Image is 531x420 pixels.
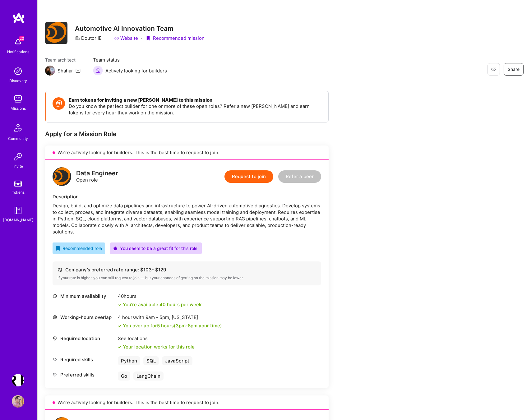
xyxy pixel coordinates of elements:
div: Python [118,356,140,365]
i: icon CompanyGray [75,36,80,41]
div: If your rate is higher, you can still request to join — but your chances of getting on the missio... [58,275,316,280]
div: Open role [76,170,118,183]
div: Tokens [12,189,25,196]
a: Terr.ai: Building an Innovative Real Estate Platform [10,374,26,386]
div: JavaScript [162,356,192,365]
img: Actively looking for builders [93,66,103,76]
i: icon Clock [53,294,57,298]
img: User Avatar [12,395,24,408]
i: icon EyeClosed [491,67,496,72]
div: 4 hours with [US_STATE] [118,314,222,321]
span: 3pm - 8pm [176,323,197,329]
div: Design, build, and optimize data pipelines and infrastructure to power AI-driven automotive diagn... [53,202,321,235]
div: You seem to be a great fit for this role! [113,245,199,252]
div: Missions [11,105,26,112]
i: icon Cash [58,267,62,272]
div: Recommended mission [145,35,205,41]
span: Team architect [45,57,81,63]
div: Discovery [9,77,27,84]
img: bell [12,36,24,48]
div: · [141,35,142,41]
div: [DOMAIN_NAME] [3,217,33,223]
img: logo [53,167,71,186]
div: Description [53,193,321,200]
i: icon Check [118,345,122,349]
div: Apply for a Mission Role [45,130,329,138]
img: logo [12,12,25,24]
img: Team Architect [45,66,55,76]
i: icon Mail [76,68,81,73]
p: Do you know the perfect builder for one or more of these open roles? Refer a new [PERSON_NAME] an... [69,103,322,116]
div: Notifications [7,48,29,55]
h4: Earn tokens for inviting a new [PERSON_NAME] to this mission [69,97,322,103]
img: Company Logo [45,22,67,44]
i: icon PurpleStar [113,246,118,251]
div: Community [8,135,28,142]
a: User Avatar [10,395,26,408]
div: Company’s preferred rate range: $ 103 - $ 129 [58,266,316,273]
i: icon Tag [53,357,57,362]
div: Your location works for this role [118,344,195,350]
div: You're available 40 hours per week [118,301,201,308]
i: icon Tag [53,372,57,377]
span: Team status [93,57,167,63]
div: Invite [13,163,23,169]
img: Token icon [53,97,65,110]
i: icon World [53,315,57,320]
div: Required location [53,335,115,342]
i: icon PurpleRibbon [145,36,150,41]
div: Minimum availability [53,293,115,299]
button: Share [504,63,524,76]
div: Preferred skills [53,372,115,378]
div: We’re actively looking for builders. This is the best time to request to join. [45,145,329,160]
div: Shahar [58,67,73,74]
a: Website [114,35,138,41]
img: Invite [12,150,24,163]
div: See locations [118,335,195,342]
span: 20 [19,36,24,41]
div: Recommended role [56,245,102,252]
span: Share [508,66,519,72]
div: LangChain [133,372,164,381]
img: tokens [14,181,22,187]
div: You overlap for 5 hours ( your time) [123,322,222,329]
span: Actively looking for builders [105,67,167,74]
img: teamwork [12,93,24,105]
i: icon Check [118,324,122,328]
img: Terr.ai: Building an Innovative Real Estate Platform [12,374,24,386]
img: guide book [12,204,24,217]
div: Go [118,372,130,381]
div: We’re actively looking for builders. This is the best time to request to join. [45,395,329,410]
div: Required skills [53,356,115,363]
div: Data Engineer [76,170,118,177]
div: Doutor IE [75,35,102,41]
i: icon Location [53,336,57,341]
div: 40 hours [118,293,201,299]
i: icon Check [118,303,122,307]
div: SQL [143,356,159,365]
img: discovery [12,65,24,77]
button: Refer a peer [278,170,321,183]
div: Working-hours overlap [53,314,115,321]
i: icon RecommendedBadge [56,246,60,251]
button: Request to join [224,170,273,183]
img: Community [11,120,25,135]
h3: Automotive AI Innovation Team [75,25,205,32]
span: 9am - 5pm , [144,314,172,320]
